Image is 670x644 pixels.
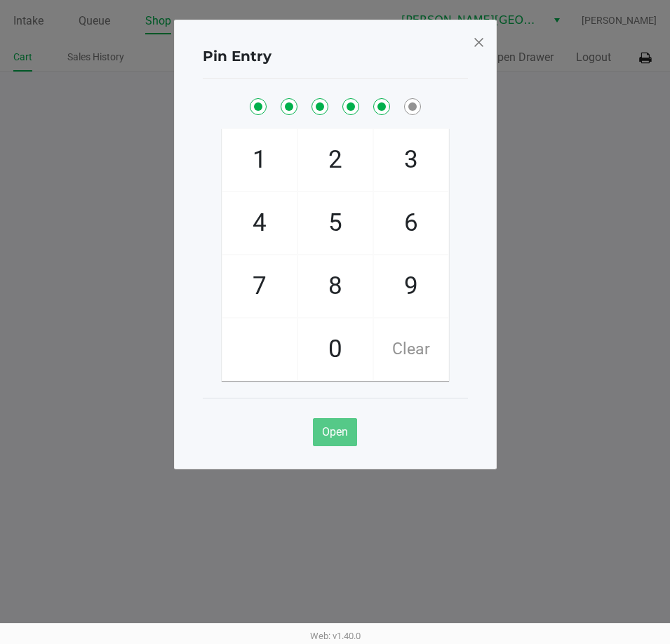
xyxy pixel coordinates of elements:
span: Clear [374,318,448,380]
span: 6 [374,192,448,254]
h4: Pin Entry [203,46,272,67]
span: Web: v1.40.0 [310,631,361,641]
span: 2 [298,129,373,191]
span: 1 [222,129,297,191]
span: 9 [374,255,448,317]
span: 0 [298,318,373,380]
span: 7 [222,255,297,317]
span: 5 [298,192,373,254]
span: 3 [374,129,448,191]
span: 8 [298,255,373,317]
span: 4 [222,192,297,254]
